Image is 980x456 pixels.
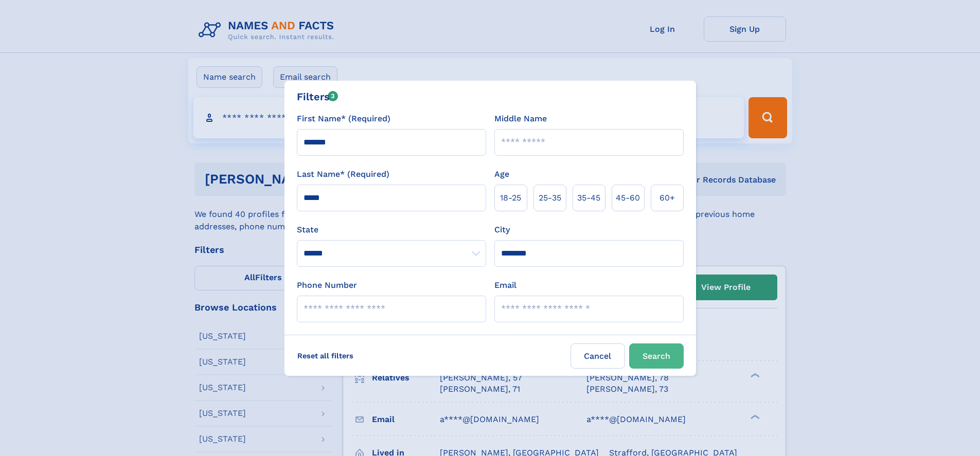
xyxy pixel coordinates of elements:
label: Email [494,279,516,291]
label: First Name* (Required) [297,113,390,125]
span: 35‑45 [577,192,600,204]
label: Cancel [571,343,625,369]
button: Search [629,343,684,369]
label: City [494,224,510,236]
span: 60+ [660,192,675,204]
label: Phone Number [297,279,357,291]
label: Middle Name [494,113,547,125]
label: Last Name* (Required) [297,168,389,180]
div: Filters [297,89,338,104]
label: Age [494,168,509,180]
label: Reset all filters [291,343,360,368]
span: 45‑60 [616,192,640,204]
span: 18‑25 [500,192,521,204]
span: 25‑35 [539,192,561,204]
label: State [297,224,486,236]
